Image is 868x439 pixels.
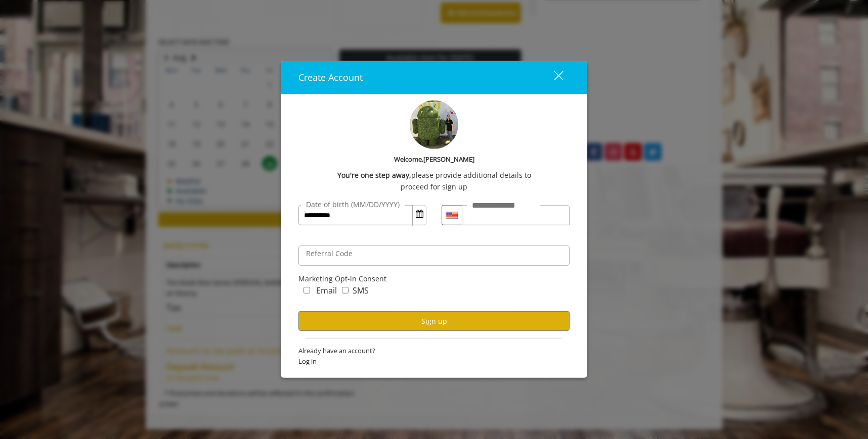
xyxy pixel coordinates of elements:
button: Open Calendar [413,206,426,223]
span: Already have an account? [298,346,570,356]
div: Marketing Opt-in Consent [298,273,570,284]
span: Log in [298,356,570,367]
input: marketing_sms_concern [342,287,349,294]
label: Date of birth (MM/DD/YYYY) [301,199,405,210]
b: You're one step away, [337,170,411,181]
div: please provide additional details to [298,170,570,181]
img: profile-pic [410,101,458,149]
button: Sign up [298,311,570,331]
input: DateOfBirth [298,205,426,225]
label: Referral Code [301,248,358,259]
span: Create Account [298,71,363,83]
input: ReferralCode [298,246,570,266]
div: proceed for sign up [298,181,570,192]
button: close dialog [535,67,570,88]
b: Welcome,[PERSON_NAME] [394,154,474,165]
label: Email [316,284,337,298]
label: SMS [353,284,369,298]
input: marketing_email_concern [303,287,310,294]
div: close dialog [542,70,562,85]
div: Country [442,205,462,225]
